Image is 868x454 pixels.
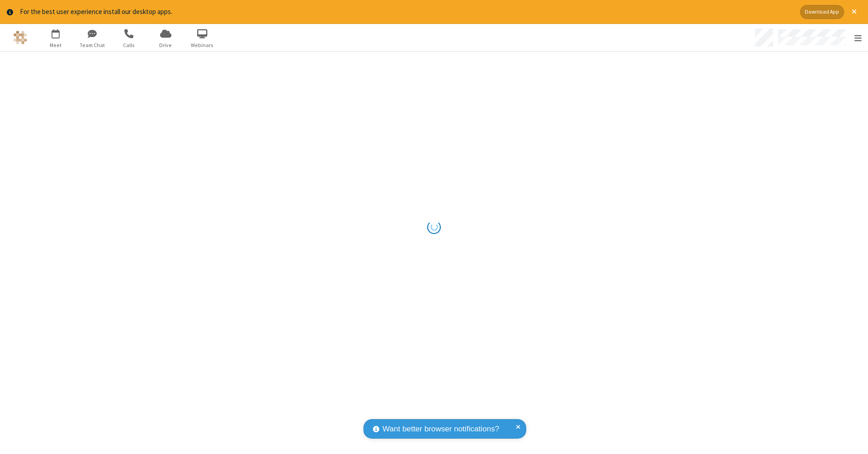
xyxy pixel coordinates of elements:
[382,423,499,435] span: Want better browser notifications?
[75,41,109,49] span: Team Chat
[39,41,73,49] span: Meet
[112,41,146,49] span: Calls
[185,41,219,49] span: Webinars
[14,31,27,44] img: QA Selenium DO NOT DELETE OR CHANGE
[800,5,844,19] button: Download App
[847,5,861,19] button: Close alert
[149,41,183,49] span: Drive
[20,7,793,17] div: For the best user experience install our desktop apps.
